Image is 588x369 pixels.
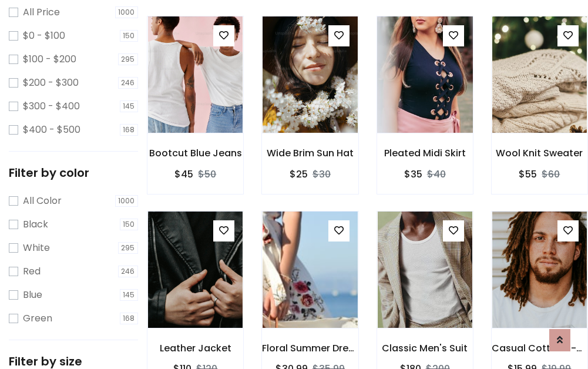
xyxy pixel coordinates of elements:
[118,266,139,277] span: 246
[23,76,79,90] label: $200 - $300
[23,288,42,302] label: Blue
[427,167,446,181] del: $40
[262,147,358,159] h6: Wide Brim Sun Hat
[519,169,537,180] h6: $55
[492,147,587,159] h6: Wool Knit Sweater
[198,167,216,181] del: $50
[23,264,41,279] label: Red
[174,169,193,180] h6: $45
[120,124,139,136] span: 168
[118,242,139,254] span: 295
[120,219,139,230] span: 150
[492,343,587,354] h6: Casual Cotton T-Shirt
[23,123,80,137] label: $400 - $500
[23,241,50,255] label: White
[118,53,139,65] span: 295
[23,217,48,232] label: Black
[377,343,473,354] h6: Classic Men's Suit
[23,29,65,43] label: $0 - $100
[262,343,358,354] h6: Floral Summer Dress
[313,167,331,181] del: $30
[9,354,138,368] h5: Filter by size
[404,169,422,180] h6: $35
[23,99,80,113] label: $300 - $400
[290,169,308,180] h6: $25
[115,195,139,207] span: 1000
[23,194,62,208] label: All Color
[23,52,76,66] label: $100 - $200
[147,147,243,159] h6: Bootcut Blue Jeans
[118,77,139,89] span: 246
[377,147,473,159] h6: Pleated Midi Skirt
[120,30,139,42] span: 150
[120,313,139,324] span: 168
[120,289,139,301] span: 145
[542,167,560,181] del: $60
[23,5,60,19] label: All Price
[23,311,52,326] label: Green
[9,166,138,180] h5: Filter by color
[115,6,139,18] span: 1000
[120,100,139,112] span: 145
[147,343,243,354] h6: Leather Jacket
